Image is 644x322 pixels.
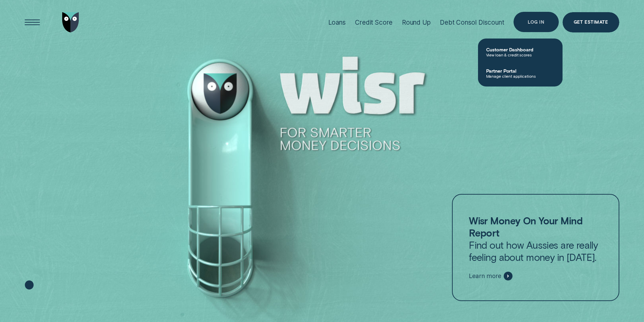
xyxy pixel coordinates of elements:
strong: Wisr Money On Your Mind Report [469,215,582,239]
span: Customer Dashboard [486,47,554,52]
img: Wisr [62,12,79,32]
a: Customer DashboardView loan & credit scores [478,41,563,63]
span: View loan & credit scores [486,52,554,57]
a: Wisr Money On Your Mind ReportFind out how Aussies are really feeling about money in [DATE].Learn... [452,194,619,301]
div: Credit Score [355,19,392,26]
span: Learn more [469,272,501,280]
span: Partner Portal [486,68,554,74]
a: Partner PortalManage client applications [478,63,563,84]
div: Loans [328,19,346,26]
div: Log in [528,20,544,24]
a: Get Estimate [563,12,619,32]
span: Manage client applications [486,74,554,78]
p: Find out how Aussies are really feeling about money in [DATE]. [469,215,602,263]
div: Debt Consol Discount [440,19,504,26]
button: Log in [514,12,558,32]
div: Round Up [402,19,431,26]
button: Open Menu [22,12,43,32]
